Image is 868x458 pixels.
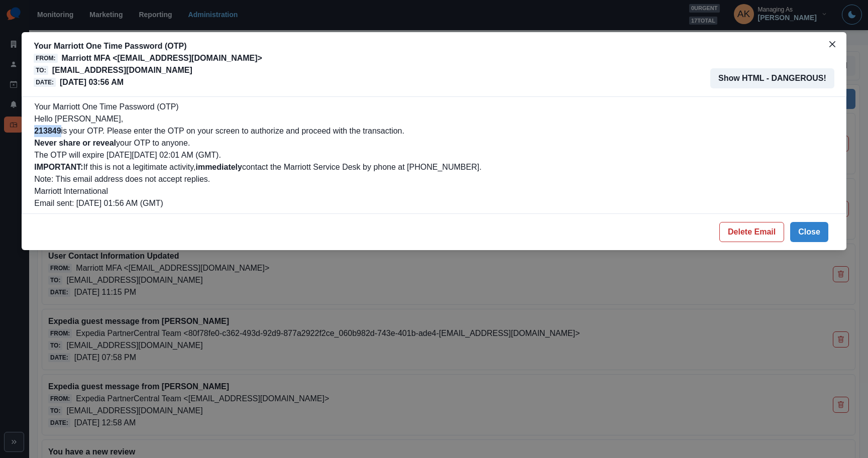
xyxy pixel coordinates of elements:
span: From: [34,54,57,63]
p: is your OTP. Please enter the OTP on your screen to authorize and proceed with the transaction. [34,125,834,137]
b: Never share or reveal [34,139,116,147]
b: 213849 [34,127,61,135]
p: The OTP will expire [DATE][DATE] 02:01 AM (GMT). [34,149,834,161]
button: Close [824,36,840,52]
p: [EMAIL_ADDRESS][DOMAIN_NAME] [52,64,192,76]
p: your OTP to anyone. [34,137,834,149]
p: Your Marriott One Time Password (OTP) [34,40,262,52]
button: Show HTML - DANGEROUS! [710,68,834,88]
b: IMPORTANT: [34,163,83,171]
p: [DATE] 03:56 AM [60,76,124,88]
p: Hello [PERSON_NAME], [34,113,834,125]
b: immediately [195,163,242,171]
p: If this is not a legitimate activity, contact the Marriott Service Desk by phone at [PHONE_NUMBER]. [34,161,834,173]
p: Note: This email address does not accept replies. [34,173,834,185]
p: Marriott MFA <[EMAIL_ADDRESS][DOMAIN_NAME]> [62,52,262,64]
span: To: [34,66,48,75]
p: Email sent: [DATE] 01:56 AM (GMT) [34,197,834,209]
button: Delete Email [719,222,784,242]
button: Close [790,222,828,242]
div: Your Marriott One Time Password (OTP) [34,101,834,209]
p: Marriott International [34,185,834,197]
span: Date: [34,78,56,87]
